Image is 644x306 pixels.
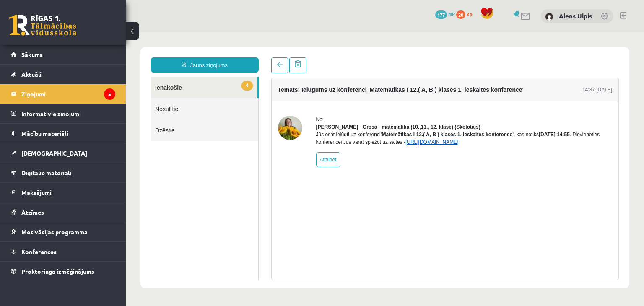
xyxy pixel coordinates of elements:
span: mP [448,10,455,17]
span: Mācību materiāli [21,130,68,137]
span: Digitālie materiāli [21,169,71,176]
a: Alens Ulpis [559,12,592,20]
span: Aktuāli [21,70,42,78]
b: 'Matemātikas I 12.( A, B ) klases 1. ieskaites konference' [255,99,388,105]
h4: Temats: Ielūgums uz konferenci 'Matemātikas I 12.( A, B ) klases 1. ieskaites konference' [152,54,398,61]
span: Sākums [21,51,43,58]
span: [DEMOGRAPHIC_DATA] [21,149,87,157]
a: Maksājumi [11,183,115,202]
a: Digitālie materiāli [11,163,115,182]
a: Atbildēt [190,120,215,135]
a: [URL][DOMAIN_NAME] [280,107,333,113]
a: [DEMOGRAPHIC_DATA] [11,143,115,163]
span: 4 [116,49,127,58]
span: Atzīmes [21,208,44,216]
img: Laima Tukāne - Grosa - matemātika (10.,11., 12. klase) [152,83,177,108]
span: Motivācijas programma [21,228,88,236]
a: Sākums [11,45,115,64]
a: Konferences [11,242,115,261]
b: [DATE] 14:55 [413,99,444,105]
a: Atzīmes [11,202,115,222]
legend: Maksājumi [21,183,115,202]
a: Dzēstie [25,87,132,109]
a: Rīgas 1. Tālmācības vidusskola [9,15,76,36]
div: No: [190,83,487,91]
a: Ziņojumi5 [11,84,115,104]
span: Proktoringa izmēģinājums [21,267,94,275]
span: xp [467,10,472,17]
div: Jūs esat ielūgti uz konferenci , kas notiks . Pievienoties konferencei Jūs varat spiežot uz saites - [190,99,487,114]
div: 14:37 [DATE] [457,54,486,61]
a: 177 mP [435,10,455,17]
i: 5 [104,88,115,100]
span: 20 [456,10,465,19]
a: Aktuāli [11,65,115,84]
span: Konferences [21,248,57,255]
a: Nosūtītie [25,66,132,87]
legend: Ziņojumi [21,84,115,104]
a: Mācību materiāli [11,124,115,143]
a: Motivācijas programma [11,222,115,241]
a: Jauns ziņojums [25,25,133,40]
span: 177 [435,10,447,19]
strong: [PERSON_NAME] - Grosa - matemātika (10.,11., 12. klase) (Skolotājs) [190,92,355,98]
a: 20 xp [456,10,476,17]
a: 4Ienākošie [25,44,131,66]
legend: Informatīvie ziņojumi [21,104,115,123]
img: Alens Ulpis [545,13,553,21]
a: Proktoringa izmēģinājums [11,262,115,281]
a: Informatīvie ziņojumi [11,104,115,123]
